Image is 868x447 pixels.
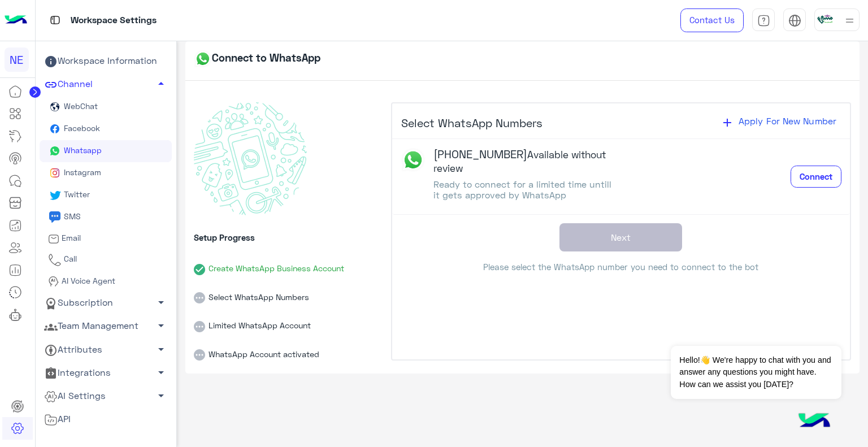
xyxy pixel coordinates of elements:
[71,13,157,28] p: Workspace Settings
[40,73,172,96] a: Channel
[62,167,101,177] span: Instagram
[40,96,172,118] a: WebChat
[40,249,172,271] a: Call
[194,275,382,304] li: Select WhatsApp Numbers
[40,184,172,206] a: Twitter
[154,77,168,90] span: arrow_drop_up
[194,332,382,361] li: WhatsApp Account activated
[40,118,172,140] a: Facebook
[48,13,62,27] img: tab
[194,50,320,68] h5: Connect to WhatsApp
[680,8,744,32] a: Contact Us
[62,211,81,221] span: SMS
[392,260,850,274] p: Please select the WhatsApp number you need to connect to the bot
[62,189,90,199] span: Twitter
[721,116,734,129] i: add
[40,162,172,184] a: Instagram
[401,116,542,129] h4: Select WhatsApp Numbers
[800,171,832,181] span: Connect
[40,292,172,315] a: Subscription
[788,14,801,27] img: tab
[62,123,100,133] span: Facebook
[154,296,168,309] span: arrow_drop_down
[40,228,172,249] a: Email
[154,319,168,332] span: arrow_drop_down
[671,346,841,399] span: Hello!👋 We're happy to chat with you and answer any questions you might have. How can we assist y...
[40,384,172,407] a: AI Settings
[59,276,115,285] span: AI Voice Agent
[40,407,172,431] a: API
[757,14,770,27] img: tab
[194,246,382,275] li: Create WhatsApp Business Account
[59,233,81,242] span: Email
[154,389,168,402] span: arrow_drop_down
[194,232,382,242] h6: Setup Progress
[817,11,833,27] img: userImage
[48,210,62,224] img: sms icon
[62,101,98,111] span: WebChat
[154,342,168,356] span: arrow_drop_down
[791,166,841,188] button: Connect
[40,206,172,228] a: sms iconSMS
[40,315,172,338] a: Team Management
[40,50,172,73] a: Workspace Information
[62,145,102,155] span: Whatsapp
[40,271,172,292] a: AI Voice Agent
[843,14,857,28] img: profile
[5,47,29,72] div: NE
[62,254,77,263] span: Call
[194,303,382,332] li: Limited WhatsApp Account
[433,149,606,174] small: Available without review
[433,147,621,175] h4: [PHONE_NUMBER]
[5,8,27,32] img: Logo
[40,140,172,162] a: Whatsapp
[44,412,71,427] span: API
[795,402,834,441] img: hulul-logo.png
[40,338,172,361] a: Attributes
[40,361,172,384] a: Integrations
[154,366,168,379] span: arrow_drop_down
[433,179,611,200] span: Ready to connect for a limited time untill it gets approved by WhatsApp
[752,8,775,32] a: tab
[734,111,841,131] span: Apply For New Number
